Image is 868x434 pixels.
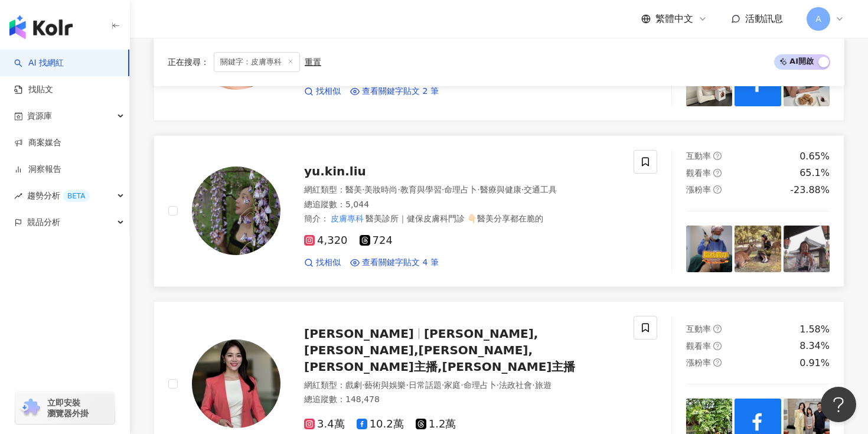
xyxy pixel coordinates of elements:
[800,340,830,353] div: 8.34%
[362,185,364,194] span: ·
[686,324,711,334] span: 互動率
[499,380,532,390] span: 法政社會
[27,182,90,209] span: 趨勢分析
[800,323,830,336] div: 1.58%
[686,168,711,178] span: 觀看率
[305,57,321,67] div: 重置
[800,357,830,370] div: 0.91%
[686,226,732,272] img: post-image
[713,358,722,367] span: question-circle
[47,397,89,419] span: 立即安裝 瀏覽器外掛
[686,185,711,194] span: 漲粉率
[15,392,115,424] a: chrome extension立即安裝 瀏覽器外掛
[362,380,364,390] span: ·
[316,86,341,97] span: 找相似
[784,226,830,272] img: post-image
[800,150,830,163] div: 0.65%
[477,185,479,194] span: ·
[745,13,783,24] span: 活動訊息
[345,380,362,390] span: 戲劇
[27,103,52,129] span: 資源庫
[304,257,341,269] a: 找相似
[521,185,524,194] span: ·
[535,380,552,390] span: 旅遊
[19,399,42,417] img: chrome extension
[713,169,722,177] span: question-circle
[192,167,280,255] img: KOL Avatar
[444,380,461,390] span: 家庭
[532,380,534,390] span: ·
[444,185,477,194] span: 命理占卜
[362,257,439,269] span: 查看關鍵字貼文 4 筆
[14,192,22,200] span: rise
[154,135,844,287] a: KOL Avataryu.kin.liu網紅類型：醫美·美妝時尚·教育與學習·命理占卜·醫療與健康·交通工具總追蹤數：5,044簡介：皮膚專科醫美診所｜健保皮膚科門診 👇🏻醫美分享都在脆的4,3...
[442,380,444,390] span: ·
[345,185,362,194] span: 醫美
[316,257,341,269] span: 找相似
[304,164,366,178] span: yu.kin.liu
[464,380,497,390] span: 命理占卜
[304,394,619,406] div: 總追蹤數 ： 148,478
[329,212,366,225] mark: 皮膚專科
[364,185,397,194] span: 美妝時尚
[357,418,404,430] span: 10.2萬
[800,167,830,180] div: 65.1%
[713,152,722,160] span: question-circle
[14,84,53,96] a: 找貼文
[214,52,300,72] span: 關鍵字：皮膚專科
[192,340,280,428] img: KOL Avatar
[686,358,711,367] span: 漲粉率
[735,226,781,272] img: post-image
[364,380,406,390] span: 藝術與娛樂
[304,327,575,374] span: [PERSON_NAME],[PERSON_NAME],[PERSON_NAME],[PERSON_NAME]主播,[PERSON_NAME]主播
[815,12,821,25] span: A
[461,380,463,390] span: ·
[14,57,64,69] a: searchAI 找網紅
[524,185,557,194] span: 交通工具
[304,380,619,391] div: 網紅類型 ：
[497,380,499,390] span: ·
[350,86,439,97] a: 查看關鍵字貼文 2 筆
[304,199,619,211] div: 總追蹤數 ： 5,044
[168,57,209,67] span: 正在搜尋 ：
[655,12,693,25] span: 繁體中文
[686,151,711,161] span: 互動率
[480,185,521,194] span: 醫療與健康
[362,86,439,97] span: 查看關鍵字貼文 2 筆
[304,86,341,97] a: 找相似
[416,418,456,430] span: 1.2萬
[406,380,408,390] span: ·
[686,341,711,351] span: 觀看率
[713,185,722,194] span: question-circle
[713,325,722,333] span: question-circle
[713,342,722,350] span: question-circle
[790,184,830,197] div: -23.88%
[304,184,619,196] div: 網紅類型 ：
[63,190,90,202] div: BETA
[27,209,60,236] span: 競品分析
[14,137,61,149] a: 商案媒合
[442,185,444,194] span: ·
[400,185,442,194] span: 教育與學習
[350,257,439,269] a: 查看關鍵字貼文 4 筆
[821,387,856,422] iframe: Help Scout Beacon - Open
[397,185,400,194] span: ·
[304,327,414,341] span: [PERSON_NAME]
[304,212,543,225] span: 簡介 ：
[14,164,61,175] a: 洞察報告
[9,15,73,39] img: logo
[366,214,543,223] span: 醫美診所｜健保皮膚科門診 👇🏻醫美分享都在脆的
[304,234,348,247] span: 4,320
[360,234,393,247] span: 724
[409,380,442,390] span: 日常話題
[304,418,345,430] span: 3.4萬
